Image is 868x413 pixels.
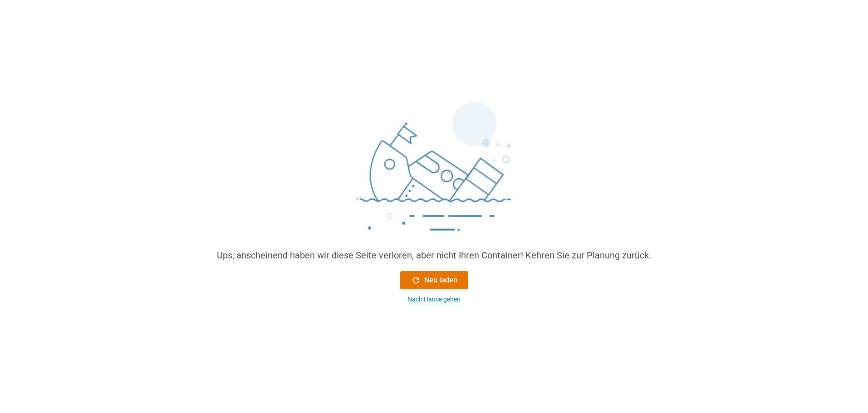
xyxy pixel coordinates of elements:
button: Neu laden [400,271,468,289]
font: Nach Hause gehen [407,296,461,303]
img: sinking_ship.png [298,98,570,248]
font: Neu laden [424,276,457,284]
button: Nach Hause gehen [400,295,468,304]
font: Ups, anscheinend haben wir diese Seite verloren, aber nicht Ihren Container! Kehren Sie zur Planu... [217,250,651,261]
